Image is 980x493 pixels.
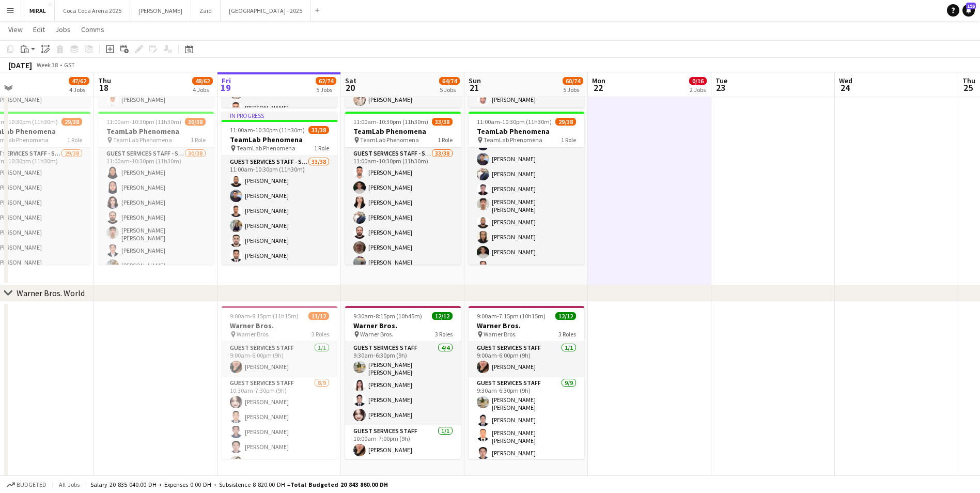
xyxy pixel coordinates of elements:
span: 0/16 [689,77,707,85]
span: 23 [714,82,727,94]
span: 12/12 [432,312,453,320]
div: 4 Jobs [69,86,89,94]
div: Salary 20 835 040.00 DH + Expenses 0.00 DH + Subsistence 8 820.00 DH = [90,481,388,488]
div: 4 Jobs [193,86,212,94]
span: Sat [345,76,356,85]
h3: TeamLab Phenomena [222,135,337,144]
app-card-role: Guest Services Staff1/110:00am-7:00pm (9h)[PERSON_NAME] [345,425,461,460]
span: 33/38 [432,118,453,126]
span: 21 [467,82,481,94]
span: 33/38 [308,126,329,134]
button: MIRAL [21,1,55,21]
span: 60/74 [563,77,583,85]
span: Edit [33,25,45,34]
div: 5 Jobs [440,86,459,94]
button: Zaid [191,1,221,21]
div: 5 Jobs [563,86,583,94]
span: Thu [962,76,975,85]
span: Wed [839,76,852,85]
div: GST [64,61,75,69]
app-card-role: Guest Services Staff1/19:00am-6:00pm (9h)[PERSON_NAME] [469,342,584,377]
span: TeamLab Phenomena [237,144,295,152]
app-job-card: 9:30am-8:15pm (10h45m)12/12Warner Bros. Warner Bros.3 RolesGuest Services Staff4/49:30am-6:30pm (... [345,306,461,459]
span: 9:00am-7:15pm (10h15m) [477,312,546,320]
app-job-card: 11:00am-10:30pm (11h30m)30/38TeamLab Phenomena TeamLab Phenomena1 RoleGuest Services Staff - Seni... [98,112,214,265]
span: Fri [222,76,231,85]
app-job-card: 11:00am-10:30pm (11h30m)29/38TeamLab Phenomena TeamLab Phenomena1 Role[PERSON_NAME][PERSON_NAME][... [469,112,584,265]
a: Comms [77,23,108,36]
div: 2 Jobs [690,86,706,94]
span: 9:00am-8:15pm (11h15m) [230,312,299,320]
div: In progress [222,112,337,120]
button: Budgeted [5,479,48,490]
app-job-card: In progress11:00am-10:30pm (11h30m)33/38TeamLab Phenomena TeamLab Phenomena1 RoleGuest Services S... [222,112,337,265]
span: Comms [81,25,104,34]
h3: TeamLab Phenomena [345,127,461,136]
span: 47/62 [69,77,89,85]
h3: TeamLab Phenomena [98,127,214,136]
span: 11:00am-10:30pm (11h30m) [353,118,428,126]
span: 11:00am-10:30pm (11h30m) [477,118,552,126]
span: 24 [837,82,852,94]
app-card-role: Guest Services Staff1/19:00am-6:00pm (9h)[PERSON_NAME] [222,342,337,377]
button: [PERSON_NAME] [130,1,191,21]
span: 12/12 [555,312,576,320]
div: [DATE] [8,60,32,70]
span: Jobs [55,25,71,34]
span: Mon [592,76,605,85]
span: 11:00am-10:30pm (11h30m) [230,126,305,134]
span: 1 Role [561,136,576,144]
div: Warner Bros. World [17,288,85,298]
app-job-card: 9:00am-7:15pm (10h15m)12/12Warner Bros. Warner Bros.3 RolesGuest Services Staff1/19:00am-6:00pm (... [469,306,584,459]
span: Budgeted [17,481,46,488]
span: View [8,25,23,34]
span: 25 [961,82,975,94]
span: 11:00am-10:30pm (11h30m) [106,118,181,126]
span: 48/62 [192,77,213,85]
app-job-card: 11:00am-10:30pm (11h30m)33/38TeamLab Phenomena TeamLab Phenomena1 RoleGuest Services Staff - Seni... [345,112,461,265]
h3: Warner Bros. [222,321,337,330]
button: Coca Coca Arena 2025 [55,1,130,21]
span: 9:30am-8:15pm (10h45m) [353,312,422,320]
span: TeamLab Phenomena [360,136,419,144]
span: Warner Bros. [484,330,517,338]
span: TeamLab Phenomena [113,136,172,144]
span: Warner Bros. [360,330,393,338]
span: 29/38 [555,118,576,126]
app-job-card: 9:00am-8:15pm (11h15m)11/12Warner Bros. Warner Bros.3 RolesGuest Services Staff1/19:00am-6:00pm (... [222,306,337,459]
h3: TeamLab Phenomena [469,127,584,136]
app-card-role: Guest Services Staff4/49:30am-6:30pm (9h)[PERSON_NAME] [PERSON_NAME][PERSON_NAME][PERSON_NAME][PE... [345,342,461,425]
span: 19 [220,82,231,94]
span: TeamLab Phenomena [484,136,542,144]
span: 64/74 [439,77,460,85]
span: Thu [98,76,111,85]
span: 62/74 [316,77,336,85]
span: Sun [469,76,481,85]
span: Total Budgeted 20 843 860.00 DH [290,481,388,488]
span: All jobs [57,481,82,488]
span: 22 [590,82,605,94]
span: 1 Role [191,136,206,144]
span: 1 Role [67,136,82,144]
a: Jobs [51,23,75,36]
a: View [4,23,27,36]
span: Warner Bros. [237,330,270,338]
span: 30/38 [185,118,206,126]
span: 18 [97,82,111,94]
button: [GEOGRAPHIC_DATA] - 2025 [221,1,311,21]
span: 1 Role [314,144,329,152]
span: 3 Roles [312,330,329,338]
h3: Warner Bros. [469,321,584,330]
span: 1 Role [438,136,453,144]
span: 195 [966,3,976,9]
div: 5 Jobs [316,86,336,94]
h3: Warner Bros. [345,321,461,330]
a: 195 [962,4,975,17]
